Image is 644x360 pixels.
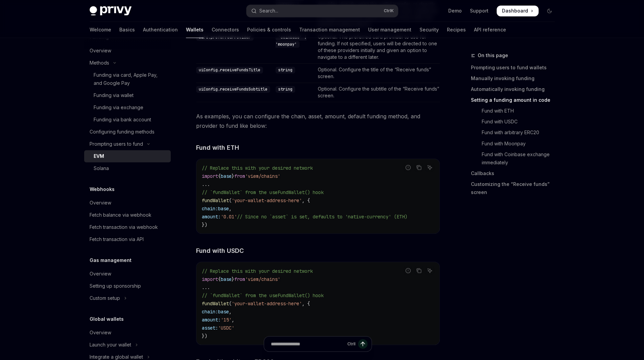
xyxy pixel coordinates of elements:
[247,22,291,38] a: Policies & controls
[84,233,171,245] a: Fetch transaction via API
[202,221,207,227] span: })
[90,282,141,290] div: Setting up sponsorship
[471,127,560,138] a: Fund with arbitrary ERC20
[299,22,360,38] a: Transaction management
[186,22,204,38] a: Wallets
[84,114,171,126] a: Funding via bank account
[202,316,221,322] span: amount:
[84,209,171,221] a: Fetch balance via webhook
[90,270,111,278] div: Overview
[202,276,218,282] span: import
[221,316,232,322] span: '15'
[212,22,239,38] a: Connectors
[221,173,232,179] span: base
[471,138,560,149] a: Fund with Moonpay
[84,221,171,233] a: Fetch transaction via webhook
[94,91,134,99] div: Funding via wallet
[90,22,111,38] a: Welcome
[232,173,234,179] span: }
[202,284,210,290] span: ...
[84,69,171,89] a: Funding via card, Apple Pay, and Google Pay
[90,294,120,302] div: Custom setup
[90,315,124,323] h5: Global wallets
[84,101,171,114] a: Funding via exchange
[90,128,154,136] div: Configuring funding methods
[90,223,158,231] div: Fetch transaction via webhook
[221,276,232,282] span: base
[84,339,171,351] button: Toggle Launch your wallet section
[90,199,111,207] div: Overview
[471,62,560,73] a: Prompting users to fund wallets
[232,197,302,203] span: 'your-wallet-address-here'
[90,6,132,16] img: dark logo
[471,95,560,105] a: Setting a funding amount in code
[90,140,143,148] div: Prompting users to fund
[90,211,151,219] div: Fetch balance via webhook
[404,163,412,172] button: Report incorrect code
[196,86,270,93] code: uiConfig.receiveFundsSubtitle
[218,308,229,314] span: base
[276,86,295,93] code: string
[471,73,560,84] a: Manually invoking funding
[84,280,171,292] a: Setting up sponsorship
[497,5,539,16] a: Dashboard
[315,82,440,102] td: Optional. Configure the subtitle of the “Receive funds” screen.
[94,116,151,124] div: Funding via bank account
[196,246,244,255] span: Fund with USDC
[232,300,302,306] span: 'your-wallet-address-here'
[196,112,440,130] span: As examples, you can configure the chain, asset, amount, default funding method, and provider to ...
[84,292,171,304] button: Toggle Custom setup section
[271,337,344,352] input: Ask a question...
[119,22,135,38] a: Basics
[196,143,239,152] span: Fund with ETH
[425,163,434,172] button: Ask AI
[302,197,310,203] span: , {
[84,327,171,339] a: Overview
[368,22,411,38] a: User management
[84,89,171,101] a: Funding via wallet
[202,165,313,171] span: // Replace this with your desired network
[234,276,245,282] span: from
[84,45,171,57] a: Overview
[202,300,229,306] span: fundWallet
[84,162,171,174] a: Solana
[90,329,111,337] div: Overview
[471,168,560,178] a: Callbacks
[84,197,171,209] a: Overview
[90,47,111,55] div: Overview
[232,316,234,322] span: ,
[94,164,109,172] div: Solana
[84,138,171,150] button: Toggle Prompting users to fund section
[90,235,144,243] div: Fetch transaction via API
[425,266,434,275] button: Ask AI
[246,5,398,17] button: Open search
[414,163,423,172] button: Copy the contents from the code block
[94,103,143,112] div: Funding via exchange
[471,84,560,95] a: Automatically invoking funding
[229,205,232,211] span: ,
[448,7,462,14] a: Demo
[90,256,132,264] h5: Gas management
[202,189,324,195] span: // `fundWallet` from the useFundWallet() hook
[90,341,131,349] div: Launch your wallet
[202,268,313,274] span: // Replace this with your desired network
[420,22,439,38] a: Security
[470,7,488,14] a: Support
[229,197,232,203] span: (
[384,8,394,14] span: Ctrl K
[478,51,508,59] span: On this page
[302,300,310,306] span: , {
[202,325,218,331] span: asset:
[202,181,210,187] span: ...
[202,333,207,339] span: })
[315,30,440,63] td: Optional. The preferred card provider to use for funding. If not specified, users will be directe...
[221,213,237,219] span: '0.01'
[474,22,506,38] a: API reference
[84,150,171,162] a: EVM
[94,71,167,87] div: Funding via card, Apple Pay, and Google Pay
[471,149,560,168] a: Fund with Coinbase exchange immediately
[234,173,245,179] span: from
[202,213,221,219] span: amount:
[471,178,560,197] a: Customizing the “Receive funds” screen
[245,173,280,179] span: 'viem/chains'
